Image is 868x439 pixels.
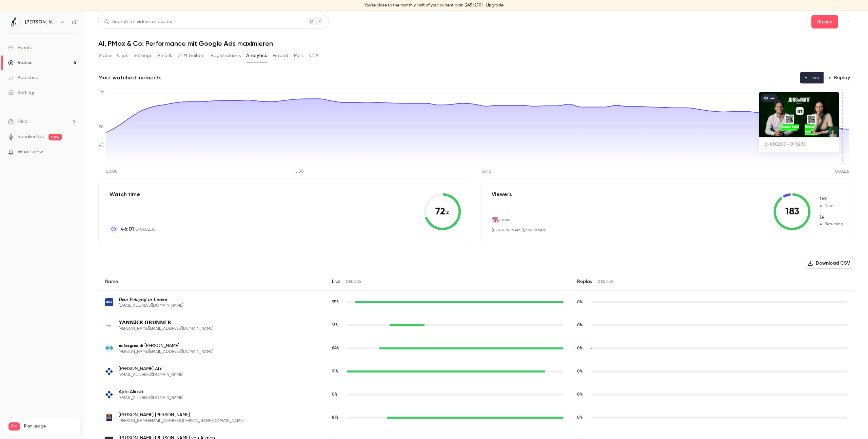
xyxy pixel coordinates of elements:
span: New [819,203,843,209]
li: help-dropdown-opener [8,118,77,125]
span: [PERSON_NAME][EMAIL_ADDRESS][PERSON_NAME][DOMAIN_NAME] [119,418,243,424]
span: Returning [819,214,843,221]
a: SpeakerHub [18,133,44,140]
span: Replay watch time [577,415,588,421]
img: aldi-suisse.ch [105,414,113,422]
button: Emails [158,50,172,61]
span: [EMAIL_ADDRESS][DOMAIN_NAME] [119,303,183,308]
button: Video [98,50,112,61]
div: Live [325,273,570,291]
span: [PERSON_NAME] Abt [119,365,183,372]
span: Replay watch time [577,345,588,351]
div: Audience [8,74,38,81]
tspan: 90 [99,125,104,129]
span: 81 % [332,416,339,420]
span: 91 % [332,369,338,374]
span: 01:02:36 [598,280,613,284]
div: ajdovan.alioski@chmedia.ch [98,383,854,406]
span: 95 % [332,300,339,304]
span: New [819,196,843,202]
img: meilihess.ch [492,216,499,224]
span: Live watch time [332,415,343,421]
span: Replay watch time [577,368,588,375]
div: Name [98,273,325,291]
div: Events [8,44,32,51]
span: [PERSON_NAME][EMAIL_ADDRESS][DOMAIN_NAME] [119,326,213,331]
div: olivia.allenspach@aldi-suisse.ch [98,406,854,429]
div: Replay [570,273,854,291]
span: Replay watch time [577,322,588,328]
tspan: 01:02:36 [835,170,850,174]
span: [PERSON_NAME] [492,228,524,232]
button: Clips [117,50,128,61]
div: Settings [8,89,35,96]
span: Live watch time [332,345,343,351]
a: and others [525,228,546,232]
span: Live watch time [332,299,343,305]
img: chmedia.ch [105,367,113,376]
button: Analytics [246,50,267,61]
tspan: 15:50 [294,170,304,174]
img: gmx.ch [105,298,113,306]
span: 84 % [332,346,339,350]
div: Search for videos or events [104,18,172,25]
span: 46:01 [120,225,134,233]
span: new [48,134,62,140]
span: [PERSON_NAME][EMAIL_ADDRESS][DOMAIN_NAME] [119,349,213,355]
span: 𝖚𝖓𝖉𝖊𝖗𝖌𝖗𝖔𝖚𝖓𝖉 [PERSON_NAME] [119,342,213,349]
span: Pro [8,422,20,431]
button: CTA [309,50,318,61]
img: deeds.ch [105,321,113,329]
tspan: 174 [99,90,104,94]
p: of 01:02:36 [120,225,155,233]
div: mathieu@studionumerico.com [98,337,854,360]
button: Polls [294,50,304,61]
button: Live [800,72,824,83]
span: 0 % [332,393,338,397]
button: UTM builder [178,50,205,61]
h2: Most watched moments [98,74,162,82]
button: Download CSV [805,258,854,269]
button: Top Bar Actions [844,16,854,27]
tspan: 45 [99,144,104,148]
button: Settings [134,50,152,61]
span: 01:02:36 [346,280,361,284]
p: Watch time [110,190,155,198]
img: chmedia.ch [105,390,113,399]
span: Ajdo Alioski [119,388,183,395]
button: Embed [273,50,289,61]
img: ringier.ch [497,216,505,224]
span: Live watch time [332,368,343,375]
button: Registrations [211,50,241,61]
span: 𝑫𝒆𝒊𝒏 𝑭𝒐𝒕𝒐𝒈𝒓𝒂𝒇 𝒊𝒏 𝑳𝒖𝒛𝒆𝒓𝒏 [119,296,183,303]
span: 𝗬𝗔𝗡𝗡𝗜𝗖𝗞 𝗕𝗥𝗨𝗡𝗡𝗘𝗥 [119,319,213,326]
tspan: 00:00 [106,170,118,174]
button: Share [811,15,838,28]
div: rombeer@gmx.ch [98,291,854,314]
img: Jung von Matt IMPACT [8,17,19,27]
span: 0 % [577,369,583,374]
span: [EMAIL_ADDRESS][DOMAIN_NAME] [119,395,183,401]
span: Help [18,118,27,125]
span: Live watch time [332,392,343,398]
div: celine.abt@chmedia.ch [98,360,854,383]
span: Replay watch time [577,299,588,305]
a: Upgrade [486,3,504,8]
span: 0 % [577,393,583,397]
span: Replay watch time [577,392,588,398]
tspan: 31:40 [482,170,491,174]
span: What's new [18,149,43,156]
p: Viewers [492,190,512,198]
span: Live watch time [332,322,343,328]
h1: AI, PMax & Co: Performance mit Google Ads maximieren [98,39,854,47]
button: Replay [824,72,854,83]
span: [PERSON_NAME] [PERSON_NAME] [119,412,243,418]
span: Plan usage [24,424,76,429]
span: �� [105,345,113,351]
h6: [PERSON_NAME] von [PERSON_NAME] IMPACT [25,19,57,25]
img: kleinhempel.de [503,216,510,224]
div: , [492,227,546,233]
span: 16 % [332,323,338,327]
span: 0 % [577,416,583,420]
span: 0 % [577,323,583,327]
